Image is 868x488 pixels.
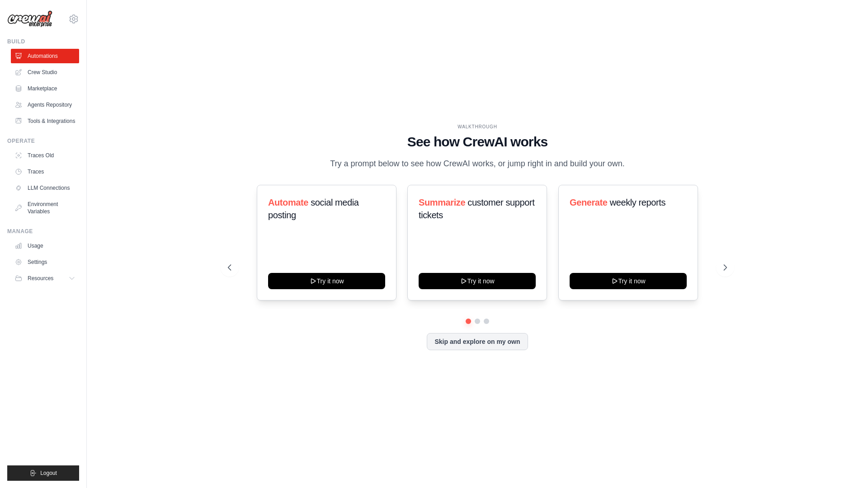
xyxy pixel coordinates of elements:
[325,157,629,170] p: Try a prompt below to see how CrewAI works, or jump right in and build your own.
[40,469,57,477] span: Logout
[823,445,868,488] iframe: Chat Widget
[427,333,528,350] button: Skip and explore on my own
[570,197,608,207] span: Generate
[7,137,79,145] div: Operate
[7,465,79,481] button: Logout
[419,273,536,289] button: Try it now
[11,65,79,80] a: Crew Studio
[11,81,79,96] a: Marketplace
[11,98,79,112] a: Agents Repository
[228,123,727,130] div: WALKTHROUGH
[570,273,687,289] button: Try it now
[11,49,79,63] a: Automations
[11,114,79,128] a: Tools & Integrations
[11,271,79,286] button: Resources
[28,275,53,282] span: Resources
[228,134,727,150] h1: See how CrewAI works
[7,10,52,28] img: Logo
[268,197,308,207] span: Automate
[11,197,79,219] a: Environment Variables
[268,273,385,289] button: Try it now
[419,197,465,207] span: Summarize
[11,181,79,195] a: LLM Connections
[11,239,79,253] a: Usage
[268,197,359,220] span: social media posting
[419,197,534,220] span: customer support tickets
[11,148,79,163] a: Traces Old
[609,197,665,207] span: weekly reports
[11,255,79,269] a: Settings
[7,228,79,235] div: Manage
[7,38,79,45] div: Build
[11,164,79,179] a: Traces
